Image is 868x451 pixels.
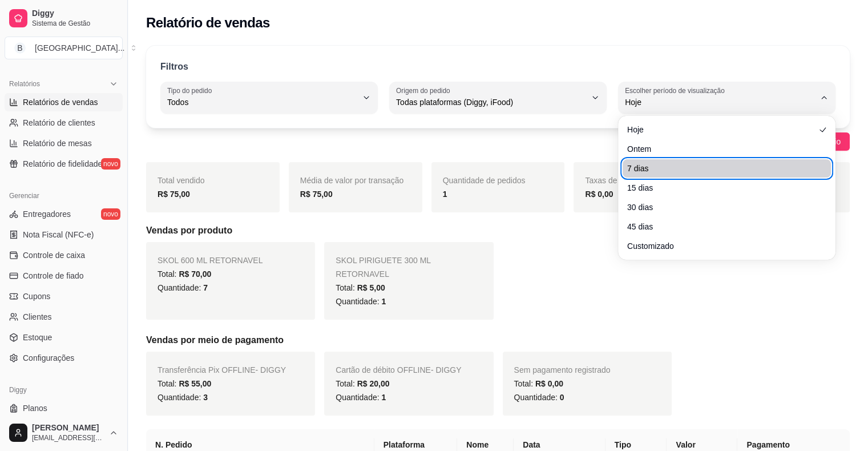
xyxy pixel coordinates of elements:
[627,202,815,213] span: 30 dias
[9,79,40,88] span: Relatórios
[443,176,526,185] span: Quantidade de pedidos
[203,393,208,402] span: 3
[167,86,216,95] label: Tipo do pedido
[381,297,386,306] span: 1
[627,124,815,135] span: Hoje
[23,96,98,108] span: Relatórios de vendas
[32,433,104,442] span: [EMAIL_ADDRESS][DOMAIN_NAME]
[585,190,613,199] strong: R$ 0,00
[179,379,211,388] span: R$ 55,00
[5,187,123,205] div: Gerenciar
[179,269,211,279] span: R$ 70,00
[336,365,461,375] span: Cartão de débito OFFLINE - DIGGY
[5,381,123,399] div: Diggy
[627,240,815,252] span: Customizado
[357,379,390,388] span: R$ 20,00
[32,423,104,433] span: [PERSON_NAME]
[158,283,208,292] span: Quantidade:
[158,256,263,265] span: SKOL 600 ML RETORNAVEL
[585,176,646,185] span: Taxas de entrega
[514,393,564,402] span: Quantidade:
[336,393,386,402] span: Quantidade:
[23,229,94,240] span: Nota Fiscal (NFC-e)
[396,96,586,108] span: Todas plataformas (Diggy, iFood)
[23,117,95,128] span: Relatório de clientes
[560,393,564,402] span: 0
[158,190,190,199] strong: R$ 75,00
[625,86,728,95] label: Escolher período de visualização
[23,158,102,170] span: Relatório de fidelidade
[23,138,92,149] span: Relatório de mesas
[627,143,815,155] span: Ontem
[203,283,208,292] span: 7
[336,283,385,292] span: Total:
[625,96,815,108] span: Hoje
[14,42,26,54] span: B
[167,96,357,108] span: Todos
[146,14,270,32] h2: Relatório de vendas
[23,402,47,414] span: Planos
[158,269,211,279] span: Total:
[158,393,208,402] span: Quantidade:
[514,379,563,388] span: Total:
[627,182,815,194] span: 15 dias
[336,256,430,279] span: SKOL PIRIGUETE 300 ML RETORNAVEL
[23,332,52,343] span: Estoque
[158,176,205,185] span: Total vendido
[32,19,118,28] span: Sistema de Gestão
[158,365,286,375] span: Transferência Pix OFFLINE - DIGGY
[35,42,124,54] div: [GEOGRAPHIC_DATA] ...
[23,311,52,323] span: Clientes
[146,224,850,237] h5: Vendas por produto
[443,190,447,199] strong: 1
[627,221,815,232] span: 45 dias
[23,270,84,281] span: Controle de fiado
[357,283,385,292] span: R$ 5,00
[381,393,386,402] span: 1
[160,60,188,74] p: Filtros
[300,176,403,185] span: Média de valor por transação
[158,379,211,388] span: Total:
[23,208,71,220] span: Entregadores
[514,365,611,375] span: Sem pagamento registrado
[300,190,333,199] strong: R$ 75,00
[336,379,389,388] span: Total:
[146,333,850,347] h5: Vendas por meio de pagamento
[23,249,85,261] span: Controle de caixa
[5,37,123,59] button: Select a team
[396,86,454,95] label: Origem do pedido
[23,352,74,364] span: Configurações
[627,163,815,174] span: 7 dias
[535,379,563,388] span: R$ 0,00
[32,9,118,19] span: Diggy
[336,297,386,306] span: Quantidade:
[23,291,50,302] span: Cupons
